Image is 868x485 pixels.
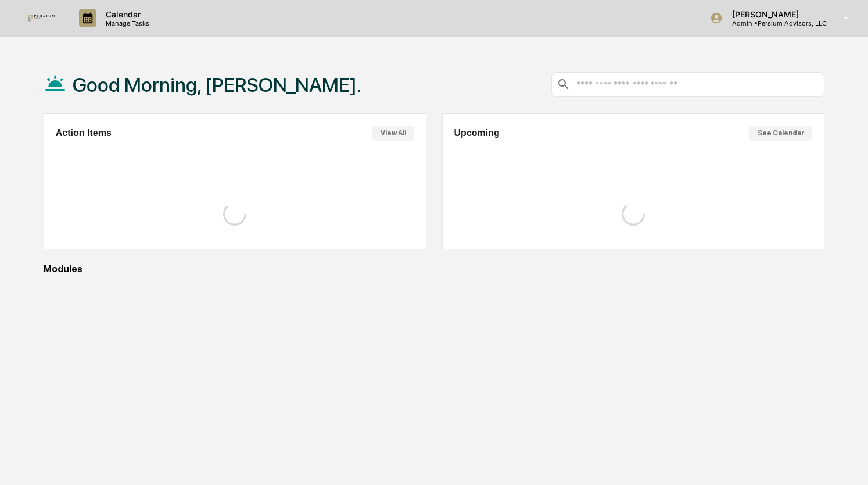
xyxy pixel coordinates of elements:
[96,9,155,19] p: Calendar
[723,19,827,27] p: Admin • Persium Advisors, LLC
[96,19,155,27] p: Manage Tasks
[723,9,827,19] p: [PERSON_NAME]
[28,15,56,22] img: logo
[73,73,361,97] h1: Good Morning, [PERSON_NAME].
[44,263,825,274] div: Modules
[749,126,812,141] button: See Calendar
[372,126,414,141] button: View All
[454,128,500,138] h2: Upcoming
[56,128,112,138] h2: Action Items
